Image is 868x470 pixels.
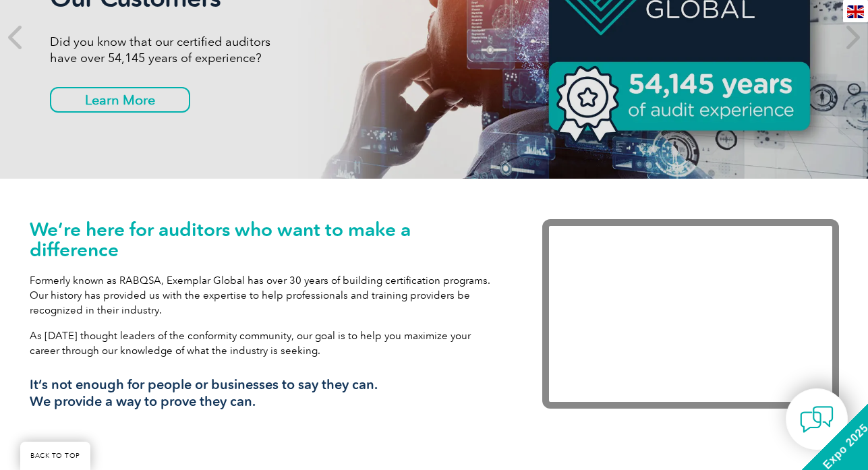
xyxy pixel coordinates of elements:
p: Did you know that our certified auditors have over 54,145 years of experience? [50,34,556,66]
a: Learn More [50,87,190,113]
img: contact-chat.png [800,403,834,436]
h1: We’re here for auditors who want to make a difference [30,219,502,260]
img: en [847,5,864,18]
p: Formerly known as RABQSA, Exemplar Global has over 30 years of building certification programs. O... [30,273,502,318]
h3: It’s not enough for people or businesses to say they can. We provide a way to prove they can. [30,376,502,410]
iframe: Exemplar Global: Working together to make a difference [542,219,839,409]
a: BACK TO TOP [20,442,90,470]
p: As [DATE] thought leaders of the conformity community, our goal is to help you maximize your care... [30,328,502,358]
